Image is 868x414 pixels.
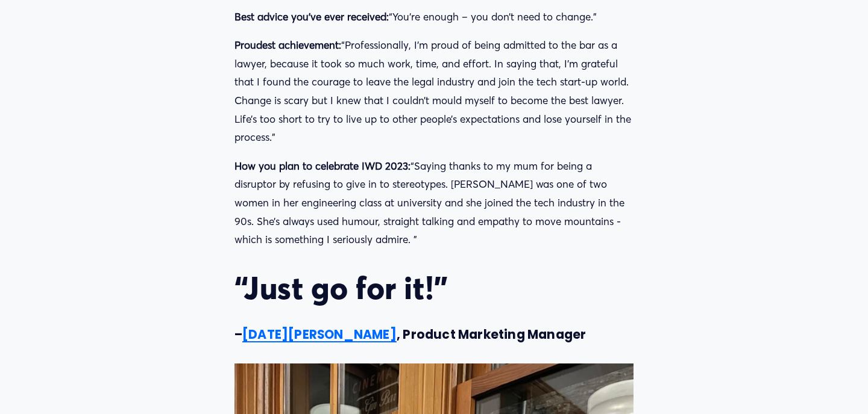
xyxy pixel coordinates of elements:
[242,326,397,343] a: [DATE][PERSON_NAME]
[234,326,242,343] strong: –
[234,157,634,249] p: “Saying thanks to my mum for being a disruptor by refusing to give in to stereotypes. [PERSON_NAM...
[397,326,587,343] strong: , Product Marketing Manager
[234,159,410,172] strong: How you plan to celebrate IWD 2023:
[234,36,634,147] p: “Professionally, I’m proud of being admitted to the bar as a lawyer, because it took so much work...
[234,8,634,26] p: “You’re enough – you don’t need to change.”
[234,10,389,23] strong: Best advice you’ve ever received:
[234,270,634,307] h2: “Just go for it!”
[234,39,341,51] strong: Proudest achievement:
